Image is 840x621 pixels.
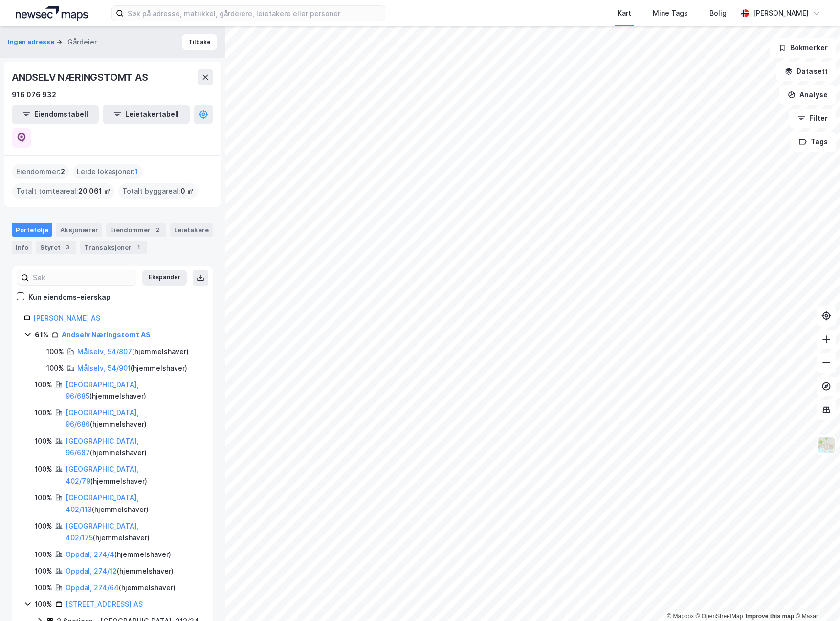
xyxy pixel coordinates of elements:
[124,6,385,21] input: Søk på adresse, matrikkel, gårdeiere, leietakere eller personer
[66,583,119,592] a: Oppdal, 274/64
[12,89,56,101] div: 916 076 932
[182,34,217,50] button: Tilbake
[66,520,201,544] div: ( hjemmelshaver )
[67,36,97,48] div: Gårdeier
[77,364,131,372] a: Målselv, 54/901
[77,346,189,357] div: ( hjemmelshaver )
[791,132,836,152] button: Tags
[66,565,174,577] div: ( hjemmelshaver )
[746,613,794,620] a: Improve this map
[61,166,65,177] span: 2
[103,105,190,124] button: Leietakertabell
[66,380,139,400] a: [GEOGRAPHIC_DATA], 96/685
[779,85,836,105] button: Analyse
[66,549,171,560] div: ( hjemmelshaver )
[66,379,201,402] div: ( hjemmelshaver )
[12,105,99,124] button: Eiendomstabell
[66,407,201,430] div: ( hjemmelshaver )
[817,436,836,454] img: Z
[696,613,743,620] a: OpenStreetMap
[789,109,836,128] button: Filter
[66,408,139,428] a: [GEOGRAPHIC_DATA], 96/686
[36,241,76,254] div: Styret
[135,166,138,177] span: 1
[66,464,201,487] div: ( hjemmelshaver )
[35,492,52,504] div: 100%
[35,329,48,341] div: 61%
[170,223,213,237] div: Leietakere
[46,346,64,357] div: 100%
[12,241,32,254] div: Info
[8,37,56,47] button: Ingen adresse
[66,582,176,594] div: ( hjemmelshaver )
[35,599,52,610] div: 100%
[35,549,52,560] div: 100%
[66,493,139,513] a: [GEOGRAPHIC_DATA], 402/113
[66,435,201,459] div: ( hjemmelshaver )
[35,565,52,577] div: 100%
[66,465,139,485] a: [GEOGRAPHIC_DATA], 402/79
[77,362,187,374] div: ( hjemmelshaver )
[35,407,52,419] div: 100%
[770,38,836,58] button: Bokmerker
[35,464,52,475] div: 100%
[12,183,114,199] div: Totalt tomteareal :
[46,362,64,374] div: 100%
[33,314,100,322] a: [PERSON_NAME] AS
[12,164,69,179] div: Eiendommer :
[80,241,147,254] div: Transaksjoner
[73,164,142,179] div: Leide lokasjoner :
[66,567,117,575] a: Oppdal, 274/12
[106,223,166,237] div: Eiendommer
[667,613,694,620] a: Mapbox
[753,7,809,19] div: [PERSON_NAME]
[62,331,151,339] a: Andselv Næringstomt AS
[28,291,111,303] div: Kun eiendoms-eierskap
[118,183,198,199] div: Totalt byggareal :
[66,550,114,558] a: Oppdal, 274/4
[35,435,52,447] div: 100%
[653,7,688,19] div: Mine Tags
[66,600,143,608] a: [STREET_ADDRESS] AS
[791,574,840,621] div: Kontrollprogram for chat
[66,492,201,515] div: ( hjemmelshaver )
[12,69,150,85] div: ANDSELV NÆRINGSTOMT AS
[66,522,139,542] a: [GEOGRAPHIC_DATA], 402/175
[12,223,52,237] div: Portefølje
[133,243,143,252] div: 1
[709,7,727,19] div: Bolig
[791,574,840,621] iframe: Chat Widget
[78,185,111,197] span: 20 061 ㎡
[35,379,52,391] div: 100%
[618,7,631,19] div: Kart
[16,6,88,21] img: logo.a4113a55bc3d86da70a041830d287a7e.svg
[63,243,72,252] div: 3
[29,270,136,285] input: Søk
[66,437,139,457] a: [GEOGRAPHIC_DATA], 96/687
[35,520,52,532] div: 100%
[142,270,187,286] button: Ekspander
[35,582,52,594] div: 100%
[56,223,102,237] div: Aksjonærer
[77,347,132,355] a: Målselv, 54/807
[153,225,162,235] div: 2
[776,62,836,81] button: Datasett
[180,185,194,197] span: 0 ㎡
